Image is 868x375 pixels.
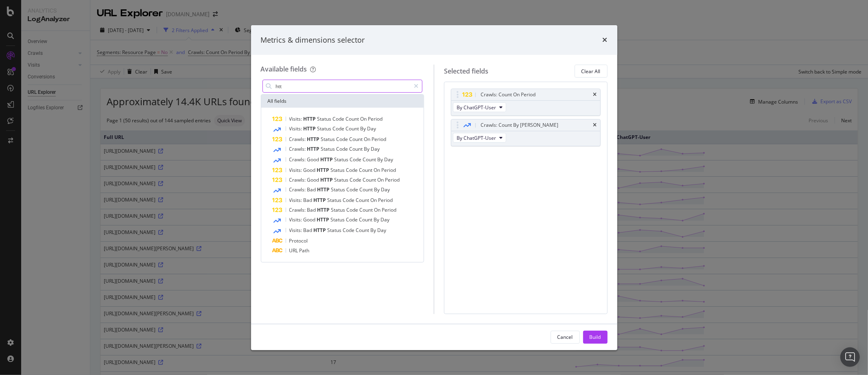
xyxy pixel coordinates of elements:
span: Code [347,186,360,193]
span: Status [321,136,337,143]
span: By [371,227,378,234]
span: Path [300,247,310,254]
span: Count [363,156,378,163]
span: HTTP [304,115,317,122]
span: Good [304,216,317,223]
span: Status [331,216,346,223]
div: Crawls: Count By [PERSON_NAME]timesBy ChatGPT-User [451,119,601,146]
span: HTTP [321,156,335,163]
div: Crawls: Count By [PERSON_NAME] [481,121,558,129]
span: Status [335,176,350,183]
span: Day [367,125,376,132]
span: Crawls: [289,176,307,183]
span: Code [343,197,356,204]
input: Search by field name [275,80,411,92]
span: Good [307,156,321,163]
span: By ChatGPT-User [457,134,496,141]
span: Protocol [289,237,308,244]
span: Visits: [289,216,304,223]
span: Code [343,227,356,234]
span: Visits: [289,197,304,204]
span: Count [359,167,374,173]
button: Cancel [551,331,580,344]
span: Count [360,206,374,213]
span: By ChatGPT-User [457,104,496,111]
span: Count [359,216,374,223]
span: Day [378,227,387,234]
span: By [374,186,381,193]
div: Available fields [261,65,307,74]
span: Count [360,186,374,193]
span: Code [350,156,363,163]
span: Period [382,167,396,173]
span: Day [381,216,390,223]
span: Code [333,115,346,122]
span: Count [363,176,378,183]
span: Status [331,186,347,193]
span: Crawls: [289,186,307,193]
div: modal [251,25,617,350]
span: Visits: [289,115,304,122]
span: Period [368,115,383,122]
span: Day [385,156,394,163]
span: Status [328,227,343,234]
span: By [364,145,371,152]
span: Code [346,216,359,223]
div: Build [590,334,601,340]
span: Day [371,145,380,152]
span: HTTP [317,206,331,213]
div: Cancel [558,334,573,340]
span: Count [356,227,371,234]
span: By [378,156,385,163]
div: Crawls: Count On Period [481,91,536,99]
span: Code [337,136,350,143]
span: HTTP [317,167,331,173]
div: All fields [261,95,424,108]
span: Visits: [289,125,304,132]
span: Period [372,136,387,143]
span: Count [346,115,361,122]
span: Status [335,156,350,163]
span: HTTP [314,227,328,234]
span: Day [381,186,390,193]
span: By [361,125,367,132]
span: Crawls: [289,136,307,143]
span: Bad [307,186,317,193]
div: times [593,92,597,97]
button: Clear All [575,65,608,78]
span: On [378,176,385,183]
span: Count [350,145,364,152]
span: HTTP [317,216,331,223]
span: Code [347,206,360,213]
span: HTTP [317,186,331,193]
span: HTTP [307,145,321,152]
span: Status [321,145,337,152]
span: Good [307,176,321,183]
span: Bad [307,206,317,213]
span: Count [350,136,364,143]
span: Code [346,167,359,173]
span: Status [331,167,346,173]
span: Code [337,145,350,152]
span: By [374,216,381,223]
span: Status [317,125,333,132]
button: By ChatGPT-User [453,102,506,112]
div: Open Intercom Messenger [840,347,860,367]
span: Visits: [289,227,304,234]
span: On [374,206,382,213]
span: On [371,197,378,204]
span: HTTP [321,176,335,183]
span: Visits: [289,167,304,173]
div: times [593,123,597,128]
span: Bad [304,197,314,204]
span: Status [331,206,347,213]
span: Period [382,206,397,213]
span: HTTP [307,136,321,143]
div: Clear All [582,68,601,75]
span: Period [378,197,393,204]
button: By ChatGPT-User [453,133,506,143]
span: On [364,136,372,143]
span: Status [317,115,333,122]
span: On [361,115,368,122]
div: Metrics & dimensions selector [261,35,365,46]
